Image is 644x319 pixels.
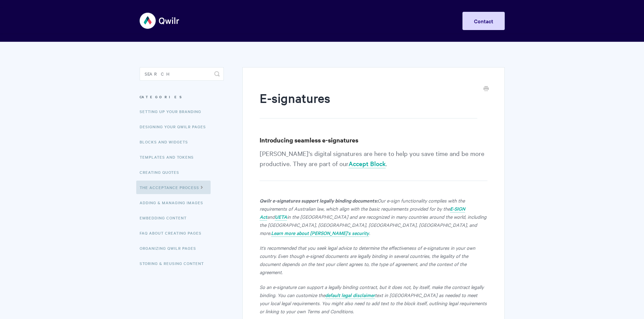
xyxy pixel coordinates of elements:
[140,241,201,255] a: Organizing Qwilr Pages
[140,165,184,179] a: Creating Quotes
[260,205,465,221] a: E-SIGN Act
[349,159,386,168] a: Accept Block
[140,196,208,209] a: Adding & Managing Images
[140,8,180,33] img: Qwilr Help Center
[140,135,193,149] a: Blocks and Widgets
[369,230,370,236] em: .
[140,257,209,270] a: Storing & Reusing Content
[483,85,489,93] a: Print this Article
[260,292,487,315] em: text in [GEOGRAPHIC_DATA] as needed to meet your local legal requirements. You might also need to...
[462,12,505,30] a: Contact
[260,89,477,118] h1: E-signatures
[260,148,487,181] p: [PERSON_NAME]'s digital signatures are here to help you save time and be more productive. They ar...
[267,213,275,220] em: and
[260,135,487,145] h3: Introducing seamless e-signatures
[260,197,378,204] strong: Qwilr e-signatures support legally binding documents:
[140,211,192,224] a: Embedding Content
[275,213,287,220] em: UETA
[271,230,369,237] a: Learn more about [PERSON_NAME]'s security
[140,150,199,164] a: Templates and Tokens
[140,91,224,103] h3: Categories
[140,120,211,133] a: Designing Your Qwilr Pages
[271,230,369,236] em: Learn more about [PERSON_NAME]'s security
[136,181,211,194] a: The Acceptance Process
[260,213,486,236] em: in the [GEOGRAPHIC_DATA] and are recognized in many countries around the world, including the [GE...
[260,244,475,275] em: It's recommended that you seek legal advice to determine the effectiveness of e-signatures in you...
[260,284,484,298] em: So an e-signature can support a legally binding contract, but it does not, by itself, make the co...
[325,292,375,299] a: default legal disclaimer
[140,67,224,81] input: Search
[325,292,375,298] em: default legal disclaimer
[140,226,207,240] a: FAQ About Creating Pages
[275,213,287,221] a: UETA
[140,105,206,118] a: Setting up your Branding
